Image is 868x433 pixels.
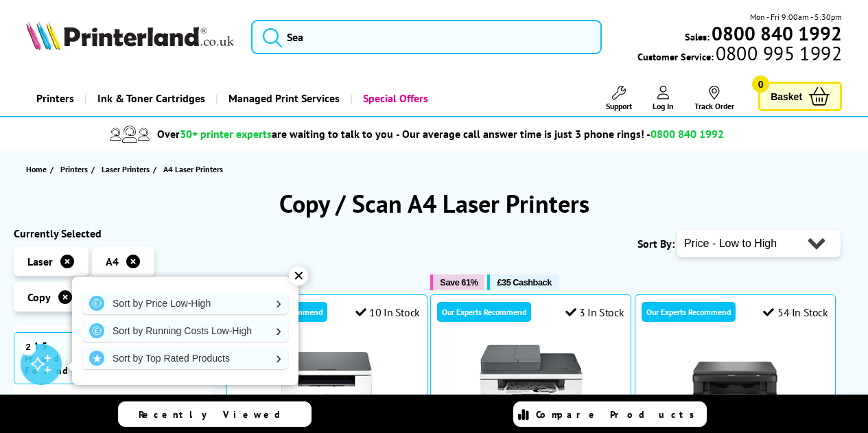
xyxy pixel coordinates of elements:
[27,255,53,268] span: Laser
[82,292,288,314] a: Sort by Price Low-High
[102,162,153,176] a: Laser Printers
[26,81,84,116] a: Printers
[26,21,234,50] img: Printerland Logo
[251,20,602,54] input: Sea
[685,30,709,43] span: Sales:
[396,127,724,141] span: - Our average call answer time is just 3 phone rings! -
[653,86,674,111] a: Log In
[771,87,802,106] span: Basket
[26,21,234,53] a: Printerland Logo
[606,101,632,111] span: Support
[694,86,734,111] a: Track Order
[14,332,139,384] span: 215 Products Found
[750,10,842,23] span: Mon - Fri 9:00am - 5:30pm
[180,127,272,141] span: 30+ printer experts
[118,401,312,427] a: Recently Viewed
[437,302,531,322] div: Our Experts Recommend
[497,277,551,288] span: £35 Cashback
[102,162,150,176] span: Laser Printers
[21,339,36,354] div: 2
[487,274,558,290] button: £35 Cashback
[758,82,842,111] a: Basket 0
[350,81,438,116] a: Special Offers
[752,75,769,93] span: 0
[536,408,702,421] span: Compare Products
[60,162,88,176] span: Printers
[157,127,393,141] span: Over are waiting to talk to you
[82,320,288,342] a: Sort by Running Costs Low-High
[637,47,842,63] span: Customer Service:
[97,81,205,116] span: Ink & Toner Cartridges
[355,305,420,319] div: 10 In Stock
[637,237,675,250] span: Sort By:
[84,81,215,116] a: Ink & Toner Cartridges
[60,162,91,176] a: Printers
[82,347,288,369] a: Sort by Top Rated Products
[14,226,213,240] div: Currently Selected
[26,162,50,176] a: Home
[139,408,294,421] span: Recently Viewed
[14,187,854,220] h1: Copy / Scan A4 Laser Printers
[709,27,842,40] a: 0800 840 1992
[440,277,478,288] span: Save 61%
[215,81,350,116] a: Managed Print Services
[513,401,707,427] a: Compare Products
[606,86,632,111] a: Support
[653,101,674,111] span: Log In
[163,164,223,174] span: A4 Laser Printers
[289,266,308,285] div: ✕
[430,274,484,290] button: Save 61%
[642,302,736,322] div: Our Experts Recommend
[763,305,828,319] div: 54 In Stock
[565,305,624,319] div: 3 In Stock
[712,21,842,46] b: 0800 840 1992
[106,255,119,268] span: A4
[650,127,724,141] span: 0800 840 1992
[27,290,51,304] span: Copy
[714,47,842,60] span: 0800 995 1992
